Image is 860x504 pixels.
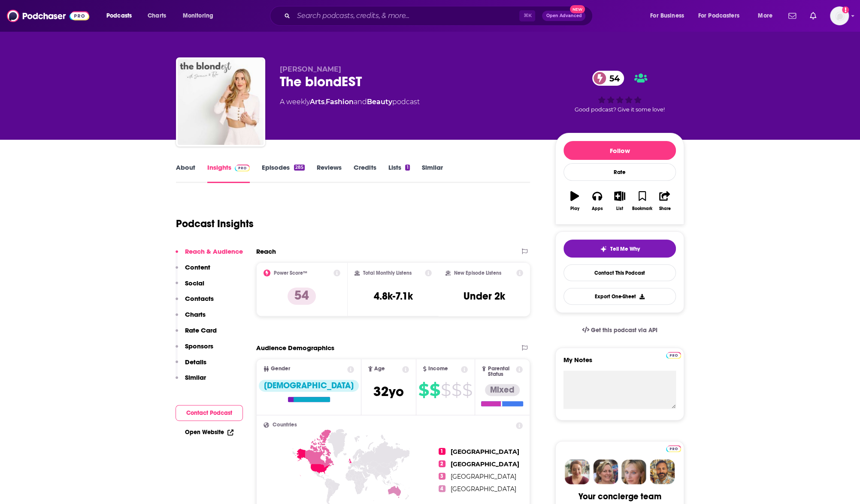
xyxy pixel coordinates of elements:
[555,65,684,118] div: 54Good podcast? Give it some love!
[830,6,849,25] span: Logged in as jennevievef
[439,473,445,480] span: 3
[632,206,652,211] div: Bookmark
[644,9,695,23] button: open menu
[659,206,670,211] div: Share
[591,327,657,334] span: Get this podcast via API
[256,344,334,352] h2: Audience Demographics
[354,98,367,106] span: and
[601,71,624,86] span: 54
[451,448,519,456] span: [GEOGRAPHIC_DATA]
[177,9,224,23] button: open menu
[185,279,204,287] p: Social
[373,383,404,400] span: 32 yo
[462,383,472,397] span: $
[273,422,297,428] span: Countries
[176,163,195,183] a: About
[451,473,516,480] span: [GEOGRAPHIC_DATA]
[280,97,420,107] div: A weekly podcast
[563,264,676,281] a: Contact This Podcast
[542,11,585,21] button: Open AdvancedNew
[563,240,676,258] button: tell me why sparkleTell Me Why
[274,270,307,276] h2: Power Score™
[666,352,681,359] img: Podchaser Pro
[326,98,354,106] a: Fashion
[288,288,316,305] p: 54
[324,98,326,106] span: ,
[439,485,445,492] span: 4
[592,206,603,211] div: Apps
[294,165,305,171] div: 285
[388,163,409,183] a: Lists1
[439,460,445,467] span: 2
[7,8,89,24] img: Podchaser - Follow, Share and Rate Podcasts
[485,384,520,396] div: Mixed
[463,290,505,303] h3: Under 2k
[354,163,376,183] a: Credits
[235,165,250,171] img: Podchaser Pro
[106,10,132,22] span: Podcasts
[185,294,214,303] p: Contacts
[565,459,590,484] img: Sydney Profile
[563,186,586,216] button: Play
[693,9,752,23] button: open menu
[666,351,681,359] a: Pro website
[363,270,412,276] h2: Total Monthly Listens
[405,165,409,171] div: 1
[148,10,166,22] span: Charts
[441,383,451,397] span: $
[418,383,429,397] span: $
[806,9,820,23] a: Show notifications dropdown
[207,163,250,183] a: InsightsPodchaser Pro
[280,65,341,73] span: [PERSON_NAME]
[842,6,849,13] svg: Add a profile image
[185,310,206,318] p: Charts
[698,10,739,22] span: For Podcasters
[563,288,676,305] button: Export One-Sheet
[650,10,684,22] span: For Business
[666,445,681,452] img: Podchaser Pro
[178,59,263,145] img: The blondEST
[578,491,661,502] div: Your concierge team
[176,247,243,263] button: Reach & Audience
[439,448,445,455] span: 1
[422,163,443,183] a: Similar
[317,163,342,183] a: Reviews
[752,9,783,23] button: open menu
[488,366,514,377] span: Parental Status
[631,186,653,216] button: Bookmark
[593,459,618,484] img: Barbara Profile
[570,206,579,211] div: Play
[830,6,849,25] img: User Profile
[185,247,243,255] p: Reach & Audience
[310,98,324,106] a: Arts
[609,186,631,216] button: List
[176,342,213,358] button: Sponsors
[563,163,676,181] div: Rate
[592,71,624,86] a: 54
[100,9,143,23] button: open menu
[259,380,359,392] div: [DEMOGRAPHIC_DATA]
[176,310,206,326] button: Charts
[271,366,290,372] span: Gender
[600,246,607,252] img: tell me why sparkle
[758,10,772,22] span: More
[616,206,623,211] div: List
[185,373,206,381] p: Similar
[176,263,210,279] button: Content
[185,263,210,271] p: Content
[185,358,206,366] p: Details
[294,9,519,23] input: Search podcasts, credits, & more...
[451,383,461,397] span: $
[563,141,676,160] button: Follow
[142,9,171,23] a: Charts
[575,106,665,113] span: Good podcast? Give it some love!
[185,342,213,350] p: Sponsors
[451,460,519,468] span: [GEOGRAPHIC_DATA]
[185,326,217,334] p: Rate Card
[176,294,214,310] button: Contacts
[570,5,585,13] span: New
[428,366,448,372] span: Income
[654,186,676,216] button: Share
[430,383,440,397] span: $
[454,270,501,276] h2: New Episode Listens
